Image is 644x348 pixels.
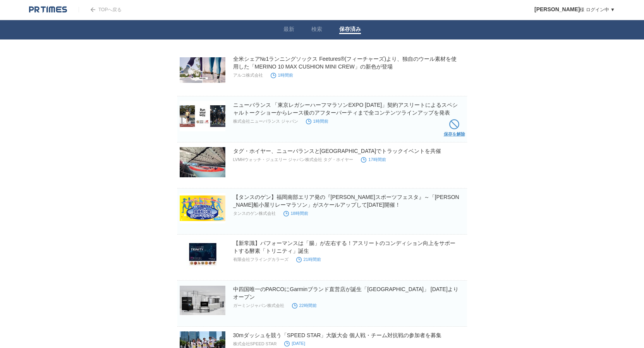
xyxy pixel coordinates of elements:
[271,73,293,77] time: 1時間前
[233,341,277,347] p: 株式会社SPEED STAR
[233,332,442,338] a: 30mダッシュを競う「SPEED STAR」大阪大会 個人戦・チーム対抗戦の参加者を募集
[233,303,284,309] p: ガーミンジャパン株式会社
[233,157,354,163] p: LVMHウォッチ・ジュエリー ジャパン株式会社 タグ・ホイヤー
[180,285,225,315] img: 中四国唯一のPARCOにGarminブランド直営店が誕生「ガーミンストア広島」 2025年11月1日（土）よりオープン
[233,72,263,78] p: アルコ株式会社
[534,6,580,12] span: [PERSON_NAME]
[339,26,361,34] a: 保存済み
[283,26,294,34] a: 最新
[233,240,455,254] a: 【新常識】パフォーマンスは「腸」が左右する！アスリートのコンディション向上をサポートする酵素「トリニティ」誕生
[79,7,122,12] a: TOPへ戻る
[296,257,321,262] time: 21時間前
[233,257,289,262] p: 有限会社フライングカラーズ
[306,119,328,123] time: 1時間前
[534,7,615,12] a: [PERSON_NAME]様 ログイン中 ▼
[233,194,459,208] a: 【タンスのゲン】福岡南部エリア発の『[PERSON_NAME]スポーツフェスタ』～「[PERSON_NAME]船小屋リレーマラソン」がスケールアップして[DATE]開催！
[283,211,308,216] time: 18時間前
[311,26,322,34] a: 検索
[292,303,317,308] time: 22時間前
[233,118,298,124] p: 株式会社ニューバランス ジャパン
[233,286,459,300] a: 中四国唯一のPARCOにGarminブランド直営店が誕生「[GEOGRAPHIC_DATA]」 [DATE]よりオープン
[361,157,386,162] time: 17時間前
[91,7,95,12] img: arrow.png
[180,101,225,131] img: ニューバランス 「東京レガシーハーフマラソンEXPO 2025」契約アスリートによるスペシャルトークショーからレース後のアフターパーティまで全コンテンツラインアップを発表
[233,148,441,154] a: タグ・ホイヤー、ニューバランスと[GEOGRAPHIC_DATA]でトラックイベントを共催
[233,211,276,216] p: タンスのゲン株式会社
[180,147,225,177] img: タグ・ホイヤー、ニューバランスとボストンでトラックイベントを共催
[180,193,225,223] img: 【タンスのゲン】福岡南部エリア発の『筑後スポーツフェスタ』～「筑後船小屋リレーマラソン」がスケールアップして11月22日開催！
[29,6,67,14] img: logo.png
[180,55,225,85] img: 全米シェア№1ランニングソックス Feetures®(フィーチャーズ)より、独自のウール素材を使用した「MERINO 10 MAX CUSHION MINI CREW」の新色が登場
[233,102,458,116] a: ニューバランス 「東京レガシーハーフマラソンEXPO [DATE]」契約アスリートによるスペシャルトークショーからレース後のアフターパーティまで全コンテンツラインアップを発表
[180,239,225,269] img: 【新常識】パフォーマンスは「腸」が左右する！アスリートのコンディション向上をサポートする酵素「トリニティ」誕生
[233,56,457,70] a: 全米シェア№1ランニングソックス Feetures®(フィーチャーズ)より、独自のウール素材を使用した「MERINO 10 MAX CUSHION MINI CREW」の新色が登場
[444,117,465,142] a: 保存を解除
[284,341,305,346] time: [DATE]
